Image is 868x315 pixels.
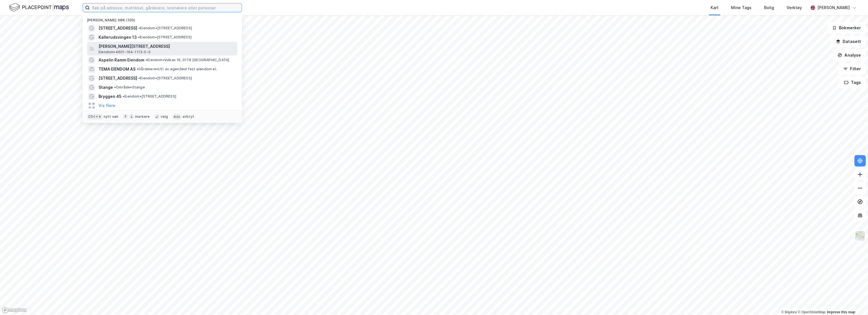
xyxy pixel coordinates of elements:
iframe: Chat Widget [840,288,868,315]
div: avbryt [182,114,194,119]
span: TEMA EIENDOM AS [99,66,136,73]
a: Mapbox [781,310,797,314]
div: [PERSON_NAME] [817,4,850,11]
a: OpenStreetMap [798,310,825,314]
div: markere [135,114,150,119]
div: Verktøy [787,4,802,11]
span: Bryggen 45 [99,93,122,100]
button: Tags [839,77,866,88]
div: velg [161,114,168,119]
a: Improve this map [827,310,855,314]
div: Mine Tags [731,4,752,11]
a: Mapbox homepage [2,307,27,313]
span: • [138,35,140,39]
span: • [137,67,138,71]
button: Vis flere [99,102,115,109]
span: • [138,76,140,80]
span: • [114,85,116,89]
div: [PERSON_NAME] søk (100) [83,13,242,24]
span: [STREET_ADDRESS] [99,75,137,82]
div: Bolig [764,4,774,11]
span: • [138,26,140,30]
div: Ctrl + k [87,114,102,120]
span: [STREET_ADDRESS] [99,25,137,32]
span: Eiendom • [STREET_ADDRESS] [138,35,192,40]
div: Kontrollprogram for chat [840,288,868,315]
span: Eiendom • Vulkan 16, 0178 [GEOGRAPHIC_DATA] [145,58,229,62]
span: Eiendom • [STREET_ADDRESS] [138,76,192,81]
img: logo.f888ab2527a4732fd821a326f86c7f29.svg [9,3,69,13]
button: Analyse [833,50,866,61]
button: Bokmerker [827,22,866,34]
span: Kallerudsvingen 13 [99,34,137,41]
div: Kart [711,4,719,11]
span: Eiendom • [STREET_ADDRESS] [123,94,176,99]
span: • [145,58,147,62]
span: Eiendom • [STREET_ADDRESS] [138,26,192,30]
span: • [123,94,124,98]
div: esc [173,114,181,120]
span: Eiendom • 4601-164-1113-0-0 [99,50,151,54]
img: Z [855,230,865,241]
span: Aspelin Ramm Eiendom [99,57,144,63]
input: Søk på adresse, matrikkel, gårdeiere, leietakere eller personer [90,3,242,12]
span: [PERSON_NAME][STREET_ADDRESS] [99,43,235,50]
span: Område • Stange [114,85,145,90]
div: nytt søk [104,114,119,119]
button: Datasett [831,36,866,47]
span: Gårdeiere • Utl. av egen/leid fast eiendom el. [137,67,217,71]
span: Stange [99,84,113,91]
button: Filter [838,63,866,75]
